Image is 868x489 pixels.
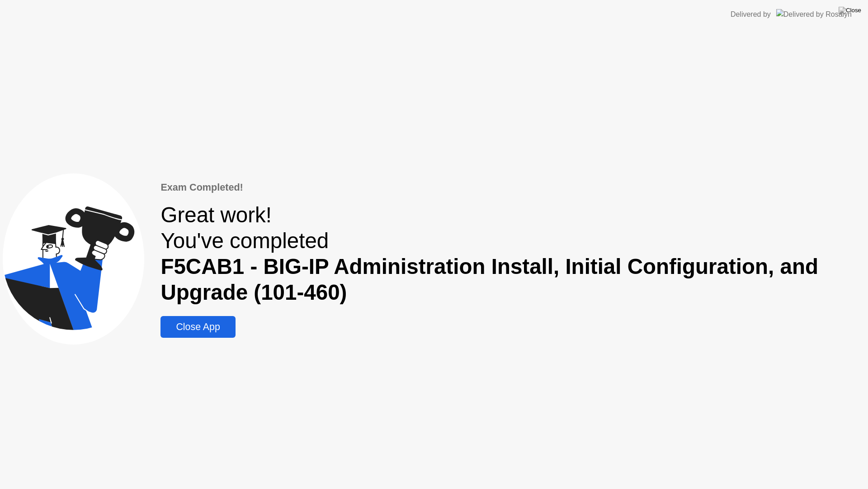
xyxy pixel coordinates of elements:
div: Delivered by [731,9,771,20]
button: Close App [160,316,235,338]
div: Great work! You've completed [160,202,865,305]
img: Delivered by Rosalyn [776,9,852,19]
img: Close [839,7,861,14]
div: Close App [163,321,232,333]
b: F5CAB1 - BIG-IP Administration Install, Initial Configuration, and Upgrade (101-460) [160,254,818,304]
div: Exam Completed! [160,180,865,195]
